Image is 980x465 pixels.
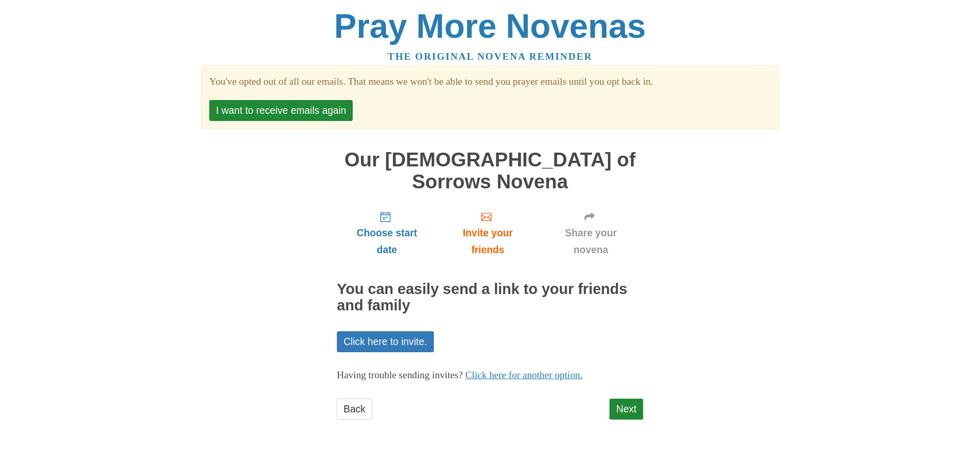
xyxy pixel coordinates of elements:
[337,331,434,352] a: Click here to invite.
[538,203,643,263] a: Share your novena
[337,281,643,314] h2: You can easily send a link to your friends and family
[209,100,353,121] button: I want to receive emails again
[465,370,583,380] a: Click here for another option.
[337,370,463,380] span: Having trouble sending invites?
[337,203,437,263] a: Choose start date
[337,399,372,420] a: Back
[334,7,646,45] a: Pray More Novenas
[388,51,593,62] a: The original novena reminder
[437,203,538,263] a: Invite your friends
[609,399,643,420] a: Next
[337,149,643,192] h1: Our [DEMOGRAPHIC_DATA] of Sorrows Novena
[347,225,427,258] span: Choose start date
[447,225,528,258] span: Invite your friends
[209,74,770,90] section: You've opted out of all our emails. That means we won't be able to send you prayer emails until y...
[549,225,633,258] span: Share your novena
